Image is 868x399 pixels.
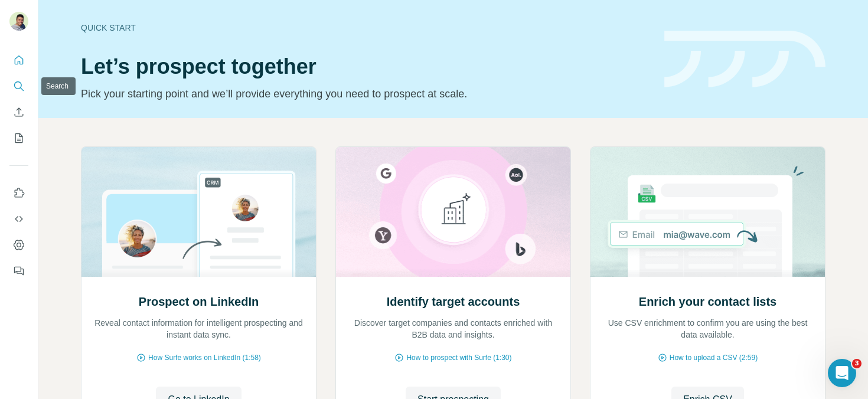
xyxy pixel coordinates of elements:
button: Search [9,76,28,97]
iframe: Intercom live chat [828,359,856,387]
button: Feedback [9,260,28,282]
span: How to prospect with Surfe (1:30) [406,352,511,363]
p: Reveal contact information for intelligent prospecting and instant data sync. [93,317,304,341]
button: My lists [9,127,28,149]
span: How Surfe works on LinkedIn (1:58) [148,352,261,363]
img: Avatar [9,12,28,31]
button: Dashboard [9,234,28,256]
h1: Let’s prospect together [81,55,650,79]
span: How to upload a CSV (2:59) [670,352,758,363]
p: Pick your starting point and we’ll provide everything you need to prospect at scale. [81,86,650,102]
p: Discover target companies and contacts enriched with B2B data and insights. [348,317,559,341]
button: Use Surfe on LinkedIn [9,182,28,204]
img: Identify target accounts [335,147,571,277]
img: banner [664,31,825,88]
button: Enrich CSV [9,102,28,123]
div: Quick start [81,22,650,34]
button: Quick start [9,50,28,71]
span: 3 [852,359,862,368]
h2: Enrich your contact lists [639,293,776,310]
img: Prospect on LinkedIn [81,147,316,277]
p: Use CSV enrichment to confirm you are using the best data available. [602,317,813,341]
img: Enrich your contact lists [590,147,825,277]
button: Use Surfe API [9,208,28,230]
h2: Identify target accounts [387,293,520,310]
h2: Prospect on LinkedIn [139,293,259,310]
